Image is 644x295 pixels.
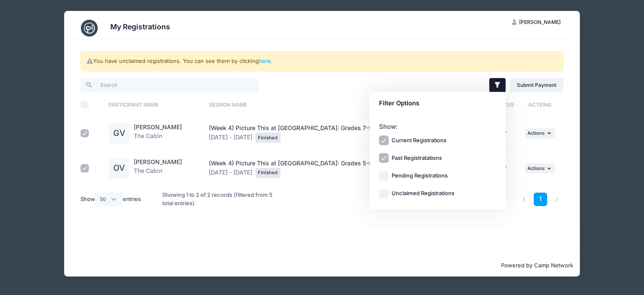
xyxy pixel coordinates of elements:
[510,78,564,92] a: Submit Payment
[534,193,548,206] a: 1
[209,159,457,178] div: [DATE] - [DATE]
[209,124,409,131] span: (Week 4) Picture This at [GEOGRAPHIC_DATA]: Grades 7-9 (1 PM-4 PM)
[81,20,98,37] img: CampNetwork
[80,192,141,206] label: Show entries
[255,168,280,178] div: Finished
[209,124,457,143] div: [DATE] - [DATE]
[80,94,105,116] th: Select All
[109,123,130,144] div: GV
[105,94,205,116] th: Participant Name: activate to sort column ascending
[95,192,123,206] select: Showentries
[134,158,182,179] div: The Cabin
[379,99,496,108] div: Filter Options
[392,154,442,162] label: Past Registratations
[80,78,259,92] input: Search
[259,57,271,64] a: here
[134,123,182,131] a: [PERSON_NAME]
[527,130,545,136] span: Actions
[134,158,182,165] a: [PERSON_NAME]
[392,136,447,145] label: Current Registrations
[379,122,398,131] label: Show:
[109,165,130,172] a: OV
[134,123,182,144] div: The Cabin
[209,159,409,167] span: (Week 4) Picture This at [GEOGRAPHIC_DATA]: Grades 5-6 (1 PM-4 PM)
[519,19,561,25] span: [PERSON_NAME]
[505,15,568,29] button: [PERSON_NAME]
[71,261,573,270] p: Powered by Camp Network
[205,94,461,116] th: Session Name: activate to sort column ascending
[525,163,555,173] button: Actions
[80,51,563,71] div: You have unclaimed registrations. You can see them by clicking .
[392,190,454,198] label: Unclaimed Registrations
[109,130,130,137] a: GV
[110,22,170,31] h3: My Registrations
[162,185,277,213] div: Showing 1 to 2 of 2 records (filtered from 5 total entries)
[109,158,130,179] div: OV
[516,94,563,116] th: Actions: activate to sort column ascending
[392,172,448,180] label: Pending Registrations
[525,128,555,138] button: Actions
[255,133,280,143] div: Finished
[527,165,545,171] span: Actions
